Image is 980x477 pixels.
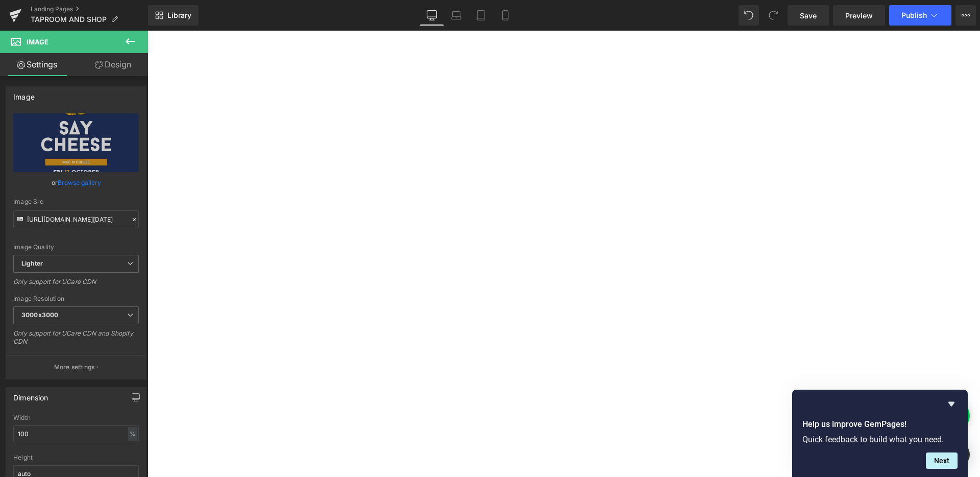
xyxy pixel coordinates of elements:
[926,452,958,469] button: Next question
[13,177,139,188] div: or
[54,363,95,372] p: More settings
[13,414,139,421] div: Width
[148,31,980,477] iframe: To enrich screen reader interactions, please activate Accessibility in Grammarly extension settings
[13,329,139,352] div: Only support for UCare CDN and Shopify CDN
[955,5,976,26] button: More
[800,10,817,21] span: Save
[21,259,43,267] b: Lighter
[21,311,58,319] b: 3000x3000
[148,5,199,26] a: New Library
[833,5,885,26] a: Preview
[27,38,48,46] span: Image
[493,5,518,26] a: Mobile
[13,210,139,228] input: Link
[763,5,783,26] button: Redo
[802,398,958,469] div: Help us improve GemPages!
[13,198,139,205] div: Image Src
[76,53,150,76] a: Design
[444,5,469,26] a: Laptop
[901,11,927,19] span: Publish
[13,244,139,251] div: Image Quality
[13,295,139,302] div: Image Resolution
[802,418,958,431] h2: Help us improve GemPages!
[420,5,444,26] a: Desktop
[889,5,951,26] button: Publish
[845,10,873,21] span: Preview
[13,278,139,293] div: Only support for UCare CDN
[945,398,958,410] button: Hide survey
[802,435,958,444] p: Quick feedback to build what you need.
[13,87,35,101] div: Image
[739,5,759,26] button: Undo
[13,388,48,402] div: Dimension
[6,355,146,379] button: More settings
[31,5,148,13] a: Landing Pages
[469,5,493,26] a: Tablet
[128,427,137,441] div: %
[13,425,139,442] input: auto
[31,15,107,23] span: TAPROOM AND SHOP
[13,454,139,461] div: Height
[58,174,101,192] a: Browse gallery
[167,11,191,20] span: Library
